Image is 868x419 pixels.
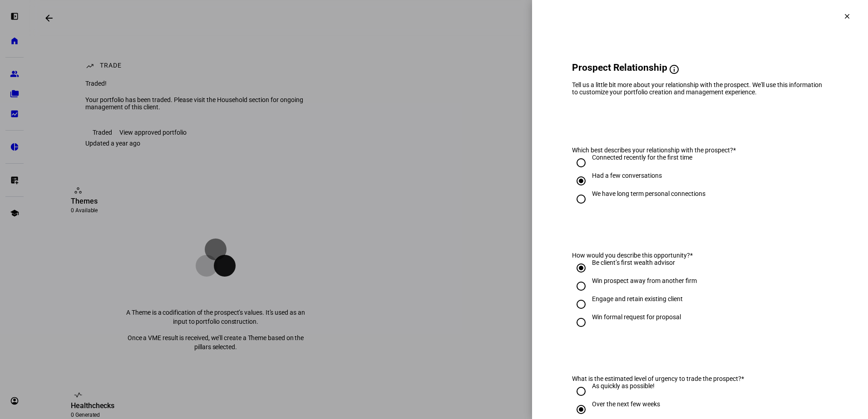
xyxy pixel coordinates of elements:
div: As quickly as possible! [592,382,655,390]
mat-icon: info [669,64,680,75]
div: Connected recently for the first time [592,154,692,161]
div: We have long term personal connections [592,190,705,197]
span: Why we ask [680,64,736,75]
span: How would you describe this opportunity? [572,252,690,259]
div: Win formal request for proposal [592,313,681,321]
div: Be client’s first wealth advisor [592,259,675,266]
span: Which best describes your relationship with the prospect? [572,146,733,154]
span: Prospect Relationship [572,62,667,73]
span: What is the estimated level of urgency to trade the prospect? [572,375,741,382]
div: Had a few conversations [592,172,662,179]
div: Over the next few weeks [592,400,660,408]
div: Win prospect away from another firm [592,277,697,284]
mat-icon: clear [843,12,851,20]
div: Tell us a little bit more about your relationship with the prospect. We'll use this information t... [572,81,828,96]
div: Engage and retain existing client [592,295,683,302]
